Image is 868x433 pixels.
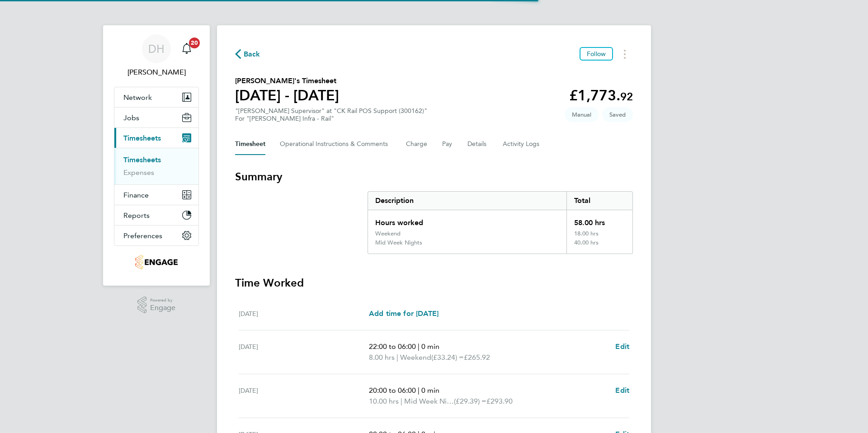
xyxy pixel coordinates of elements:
span: Preferences [123,231,162,240]
div: Mid Week Nights [375,239,422,246]
span: Follow [587,50,606,58]
a: Powered byEngage [137,297,176,314]
span: 8.00 hrs [369,353,395,362]
a: Edit [615,341,629,352]
button: Preferences [114,226,198,245]
span: Edit [615,342,629,351]
span: Finance [123,191,149,199]
a: Expenses [123,168,154,177]
button: Reports [114,205,198,225]
div: 58.00 hrs [566,210,632,230]
span: | [401,397,402,405]
span: 20:00 to 06:00 [369,386,416,395]
button: Timesheet [235,133,265,155]
a: Edit [615,385,629,396]
div: Summary [368,191,633,254]
span: 10.00 hrs [369,397,399,405]
button: Details [467,133,488,155]
span: Reports [123,211,150,220]
a: Go to home page [114,255,199,269]
div: 40.00 hrs [566,239,632,254]
h3: Time Worked [235,276,633,290]
div: [DATE] [239,385,369,407]
span: Timesheets [123,134,161,142]
a: Add time for [DATE] [369,308,439,319]
div: [DATE] [239,341,369,363]
span: | [418,342,420,351]
nav: Main navigation [103,25,210,286]
span: Jobs [123,113,139,122]
span: This timesheet is Saved. [602,107,633,122]
span: Engage [150,304,175,312]
h3: Summary [235,169,633,184]
div: Hours worked [368,210,566,230]
span: Weekend [400,352,431,363]
img: tribuildsolutions-logo-retina.png [135,255,177,269]
button: Timesheets [114,128,198,148]
button: Activity Logs [503,133,541,155]
div: Total [566,192,632,210]
span: £293.90 [486,397,513,405]
div: Weekend [375,230,401,237]
span: (£33.24) = [431,353,464,362]
div: For "[PERSON_NAME] Infra - Rail" [235,115,427,122]
app-decimal: £1,773. [569,87,633,104]
button: Back [235,48,260,60]
span: £265.92 [464,353,490,362]
h1: [DATE] - [DATE] [235,86,339,104]
button: Timesheets Menu [617,47,633,61]
div: Description [368,192,566,210]
span: 0 min [421,342,439,351]
span: Dean Holliday [114,67,199,78]
h2: [PERSON_NAME]'s Timesheet [235,75,339,86]
span: This timesheet was manually created. [565,107,599,122]
button: Pay [442,133,453,155]
span: Powered by [150,297,175,304]
span: Add time for [DATE] [369,309,439,318]
span: 92 [620,90,633,103]
div: Timesheets [114,148,198,184]
span: | [418,386,420,395]
button: Finance [114,185,198,205]
div: 18.00 hrs [566,230,632,239]
button: Operational Instructions & Comments [280,133,392,155]
span: Mid Week Nights [404,396,454,407]
span: Network [123,93,152,102]
span: 0 min [421,386,439,395]
span: | [396,353,398,362]
span: 22:00 to 06:00 [369,342,416,351]
button: Charge [406,133,428,155]
span: 20 [189,38,200,48]
div: "[PERSON_NAME] Supervisor" at "CK Rail POS Support (300162)" [235,107,427,122]
span: (£29.39) = [454,397,486,405]
span: Edit [615,386,629,395]
a: 20 [178,34,196,63]
span: DH [148,43,165,55]
button: Follow [580,47,613,61]
a: DH[PERSON_NAME] [114,34,199,78]
button: Network [114,87,198,107]
button: Jobs [114,108,198,127]
div: [DATE] [239,308,369,319]
a: Timesheets [123,155,161,164]
span: Back [244,49,260,60]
